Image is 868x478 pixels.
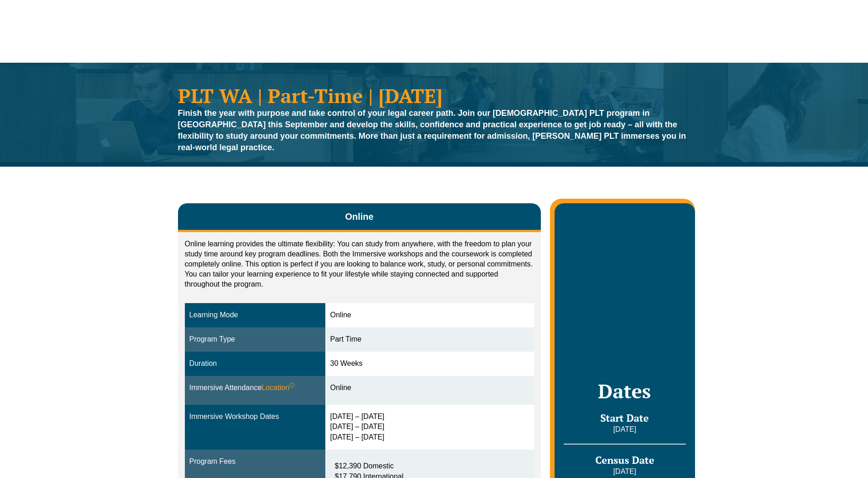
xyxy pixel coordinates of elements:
div: Learning Mode [189,310,321,320]
div: Part Time [330,334,529,345]
h1: PLT WA | Part-Time | [DATE] [178,86,690,105]
div: Online [330,383,529,393]
div: Program Type [189,334,321,345]
p: [DATE] [564,467,685,477]
div: Immersive Attendance [189,383,321,393]
p: [DATE] [564,424,685,435]
div: Online [330,310,529,320]
strong: Finish the year with purpose and take control of your legal career path. Join our [DEMOGRAPHIC_DA... [178,109,686,152]
div: Duration [189,358,321,369]
p: Online learning provides the ultimate flexibility: You can study from anywhere, with the freedom ... [185,239,534,289]
span: Online [345,210,373,223]
span: $12,390 Domestic [334,462,394,470]
span: Start Date [600,411,649,424]
span: Census Date [595,453,654,467]
span: Location [262,383,295,393]
div: Immersive Workshop Dates [189,412,321,422]
h2: Dates [564,380,685,402]
div: Program Fees [189,456,321,467]
div: [DATE] – [DATE] [DATE] – [DATE] [DATE] – [DATE] [330,412,529,443]
sup: ⓘ [289,382,295,389]
div: 30 Weeks [330,358,529,369]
